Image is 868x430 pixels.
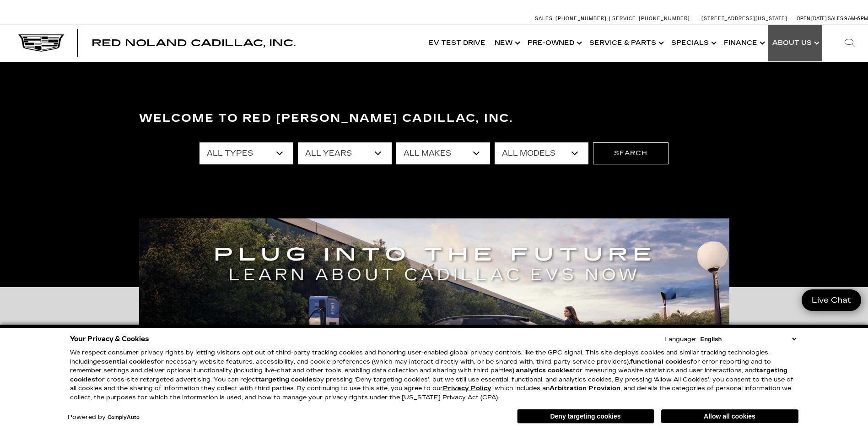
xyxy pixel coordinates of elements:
[719,25,768,61] a: Finance
[585,25,667,61] a: Service & Parts
[523,25,585,61] a: Pre-Owned
[609,16,692,21] a: Service: [PHONE_NUMBER]
[701,16,787,22] a: [STREET_ADDRESS][US_STATE]
[92,38,296,49] span: Red Noland Cadillac, Inc.
[535,16,609,21] a: Sales: [PHONE_NUMBER]
[639,16,690,22] span: [PHONE_NUMBER]
[70,332,149,345] span: Your Privacy & Cookies
[108,415,140,420] a: ComplyAuto
[490,25,523,61] a: New
[768,25,822,61] a: About Us
[70,367,787,383] strong: targeting cookies
[443,385,491,392] a: Privacy Policy
[698,335,798,343] select: Language Select
[424,25,490,61] a: EV Test Drive
[199,142,293,164] select: Filter by type
[802,289,861,311] a: Live Chat
[664,337,696,343] div: Language:
[298,142,392,164] select: Filter by year
[535,16,554,22] span: Sales:
[667,25,719,61] a: Specials
[630,358,690,365] strong: functional cookies
[396,142,490,164] select: Filter by make
[661,409,798,423] button: Allow all cookies
[593,142,669,164] button: Search
[550,385,620,392] strong: Arbitration Provision
[18,34,64,52] img: Cadillac Dark Logo with Cadillac White Text
[844,16,868,22] span: 9 AM-6 PM
[139,109,729,128] h3: Welcome to Red [PERSON_NAME] Cadillac, Inc.
[258,376,316,383] strong: targeting cookies
[92,38,296,48] a: Red Noland Cadillac, Inc.
[516,367,573,374] strong: analytics cookies
[555,16,607,22] span: [PHONE_NUMBER]
[495,142,588,164] select: Filter by model
[828,16,844,22] span: Sales:
[517,409,654,424] button: Deny targeting cookies
[70,348,798,402] p: We respect consumer privacy rights by letting visitors opt out of third-party tracking cookies an...
[797,16,827,22] span: Open [DATE]
[68,414,140,420] div: Powered by
[612,16,637,22] span: Service:
[97,358,154,365] strong: essential cookies
[807,295,856,305] span: Live Chat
